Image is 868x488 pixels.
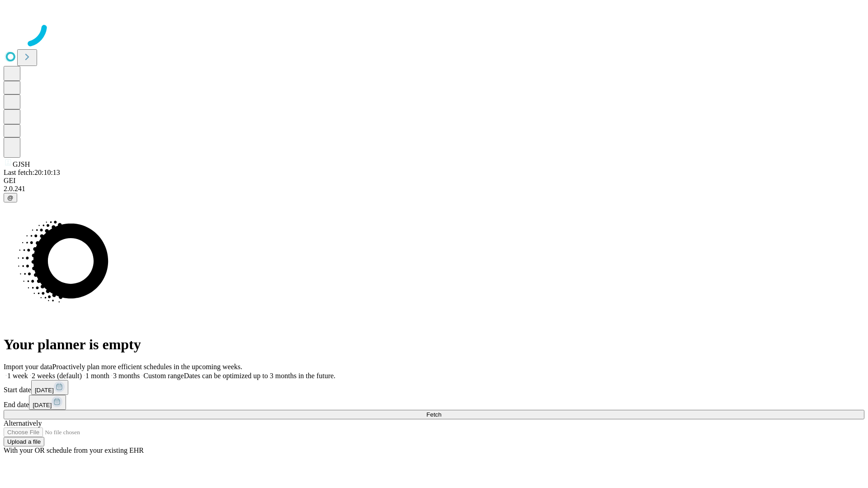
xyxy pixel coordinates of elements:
[4,419,42,427] span: Alternatively
[13,160,30,168] span: GJSH
[426,411,441,418] span: Fetch
[4,185,864,193] div: 2.0.241
[4,169,60,176] span: Last fetch: 20:10:13
[4,395,864,410] div: End date
[7,372,28,380] span: 1 week
[4,336,864,353] h1: Your planner is empty
[35,387,54,394] span: [DATE]
[4,177,864,185] div: GEI
[4,437,44,446] button: Upload a file
[7,194,14,201] span: @
[4,410,864,419] button: Fetch
[4,363,52,371] span: Import your data
[85,372,109,380] span: 1 month
[113,372,140,380] span: 3 months
[4,193,17,202] button: @
[32,372,82,380] span: 2 weeks (default)
[31,380,68,395] button: [DATE]
[29,395,66,410] button: [DATE]
[4,380,864,395] div: Start date
[184,372,335,380] span: Dates can be optimized up to 3 months in the future.
[4,446,144,454] span: With your OR schedule from your existing EHR
[52,363,242,371] span: Proactively plan more efficient schedules in the upcoming weeks.
[33,402,52,408] span: [DATE]
[143,372,184,380] span: Custom range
